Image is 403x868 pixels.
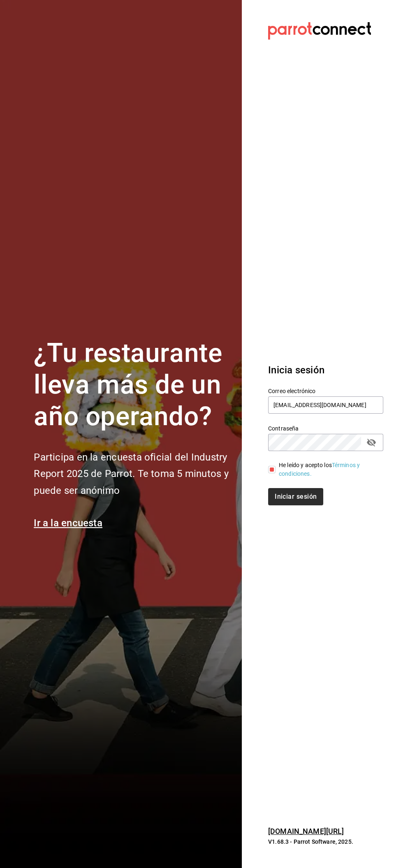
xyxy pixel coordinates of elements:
p: V1.68.3 - Parrot Software, 2025. [268,838,383,846]
button: passwordField [364,435,378,449]
a: [DOMAIN_NAME][URL] [268,827,344,836]
h2: Participa en la encuesta oficial del Industry Report 2025 de Parrot. Te toma 5 minutos y puede se... [34,449,232,499]
h3: Inicia sesión [268,363,383,377]
input: Ingresa tu correo electrónico [268,396,383,414]
a: Ir a la encuesta [34,517,102,529]
h1: ¿Tu restaurante lleva más de un año operando? [34,338,232,432]
label: Contraseña [268,426,383,431]
label: Correo electrónico [268,388,383,394]
div: He leído y acepto los [279,461,377,478]
button: Iniciar sesión [268,488,323,505]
